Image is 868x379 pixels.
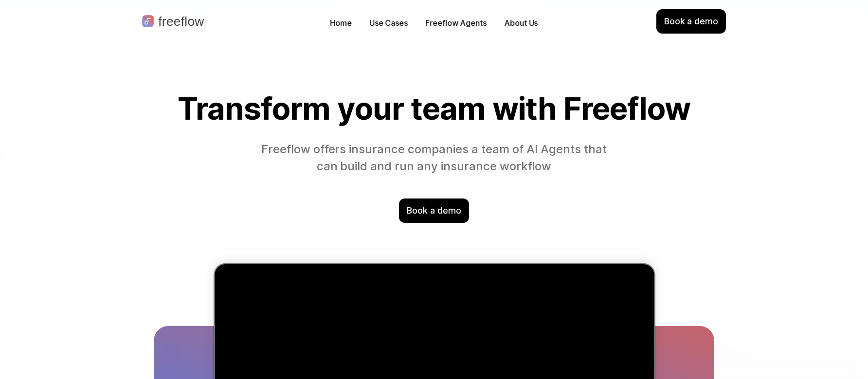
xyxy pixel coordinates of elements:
[656,9,726,34] div: Book a demo
[425,18,487,29] p: Freeflow Agents
[369,18,408,29] p: Use Cases
[499,16,542,31] a: About Us
[154,91,714,126] h1: Transform your team with Freeflow
[664,15,718,28] p: Book a demo
[364,16,413,31] button: Use Cases
[504,18,538,29] p: About Us
[399,199,469,223] div: Book a demo
[407,204,461,217] p: Book a demo
[330,18,352,29] p: Home
[420,16,491,31] a: Freeflow Agents
[257,141,612,175] p: Freeflow offers insurance companies a team of AI Agents that can build and run any insurance work...
[158,15,204,28] p: freeflow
